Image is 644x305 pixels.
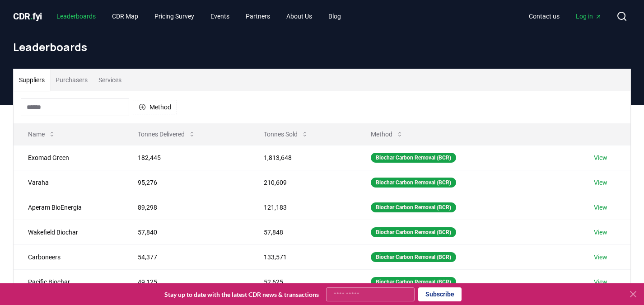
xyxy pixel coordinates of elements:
a: View [594,277,607,286]
td: 49,125 [123,269,249,294]
td: Varaha [14,170,123,195]
td: 95,276 [123,170,249,195]
a: View [594,203,607,212]
button: Method [133,100,177,114]
a: Contact us [522,8,567,24]
span: Log in [576,12,602,21]
span: . [30,11,33,22]
td: 52,625 [249,269,356,294]
a: Partners [238,8,277,24]
td: Wakefield Biochar [14,220,123,244]
a: View [594,253,607,262]
td: 1,813,648 [249,145,356,170]
a: CDR.fyi [13,10,42,23]
a: CDR Map [105,8,145,24]
td: 133,571 [249,244,356,269]
a: Pricing Survey [147,8,201,24]
div: Biochar Carbon Removal (BCR) [371,178,456,188]
td: Pacific Biochar [14,269,123,294]
a: View [594,178,607,187]
td: 89,298 [123,195,249,220]
button: Services [93,69,127,91]
button: Purchasers [50,69,93,91]
span: CDR fyi [13,11,42,22]
div: Biochar Carbon Removal (BCR) [371,277,456,287]
div: Biochar Carbon Removal (BCR) [371,202,456,212]
nav: Main [522,8,609,24]
td: 121,183 [249,195,356,220]
a: Events [203,8,237,24]
a: About Us [279,8,319,24]
div: Biochar Carbon Removal (BCR) [371,252,456,262]
button: Suppliers [14,69,50,91]
a: View [594,228,607,237]
a: Log in [569,8,609,24]
a: View [594,153,607,162]
button: Method [364,125,411,143]
div: Biochar Carbon Removal (BCR) [371,153,456,163]
td: 182,445 [123,145,249,170]
td: 57,848 [249,220,356,244]
td: Exomad Green [14,145,123,170]
td: 57,840 [123,220,249,244]
td: 54,377 [123,244,249,269]
nav: Main [49,8,348,24]
button: Tonnes Delivered [131,125,203,143]
td: Carboneers [14,244,123,269]
a: Leaderboards [49,8,103,24]
div: Biochar Carbon Removal (BCR) [371,227,456,237]
h1: Leaderboards [13,40,631,54]
a: Blog [321,8,348,24]
td: Aperam BioEnergia [14,195,123,220]
button: Name [21,125,63,143]
td: 210,609 [249,170,356,195]
button: Tonnes Sold [257,125,316,143]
